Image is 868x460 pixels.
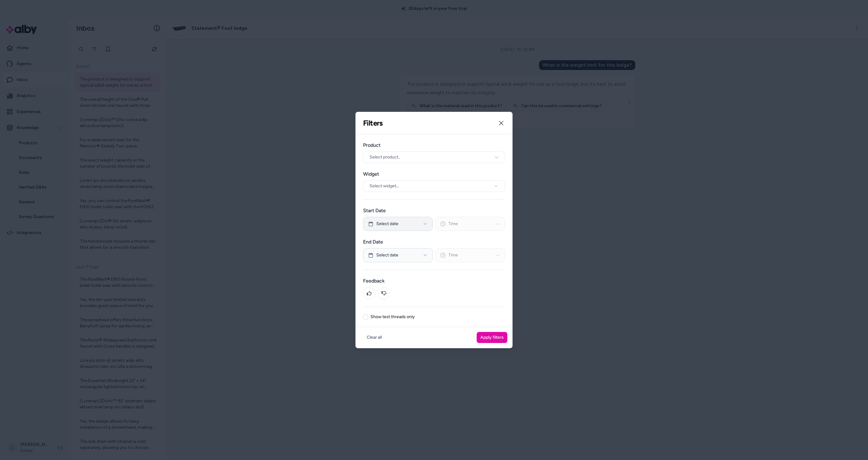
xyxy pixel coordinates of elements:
[363,248,433,262] button: Select date
[477,332,507,343] button: Apply filters
[370,315,415,319] label: Show test threads only
[376,252,398,258] span: Select date
[363,207,505,214] label: Start Date
[363,238,505,246] label: End Date
[376,221,398,227] span: Select date
[363,170,505,178] label: Widget
[363,332,386,343] button: Clear all
[363,142,505,149] label: Product
[363,277,505,285] label: Feedback
[363,217,433,231] button: Select date
[363,180,505,192] button: Select widget...
[363,119,383,128] h2: Filters
[370,154,400,160] span: Select product..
